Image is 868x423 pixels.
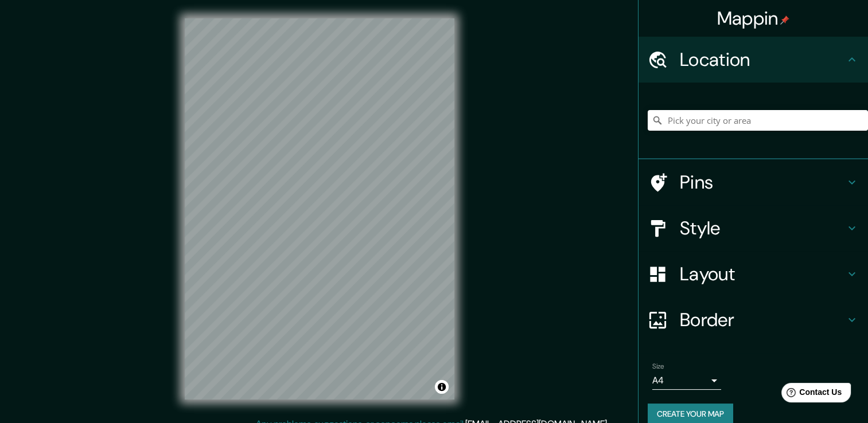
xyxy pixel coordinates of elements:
[717,7,790,30] h4: Mappin
[680,171,845,194] h4: Pins
[639,159,868,205] div: Pins
[766,378,855,410] iframe: Help widget launcher
[435,380,449,394] button: Toggle attribution
[639,37,868,83] div: Location
[680,263,845,285] h4: Layout
[680,48,845,71] h4: Location
[680,308,845,331] h4: Border
[639,251,868,297] div: Layout
[639,205,868,251] div: Style
[639,297,868,343] div: Border
[185,18,454,399] canvas: Map
[648,110,868,131] input: Pick your city or area
[680,217,845,240] h4: Style
[652,371,721,390] div: A4
[652,362,664,371] label: Size
[780,15,789,25] img: pin-icon.png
